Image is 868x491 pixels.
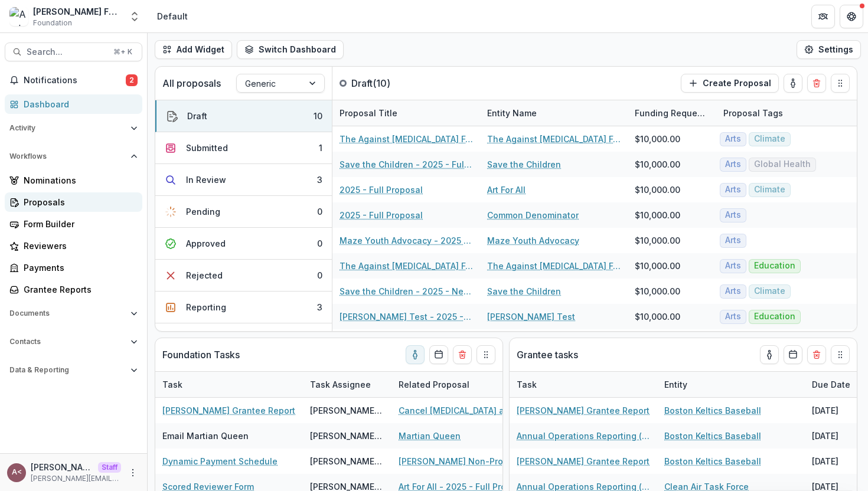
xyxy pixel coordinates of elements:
div: Pending [186,205,220,218]
span: Workflows [9,152,126,161]
div: 0 [317,269,322,281]
span: Climate [754,134,785,144]
p: [PERSON_NAME][EMAIL_ADDRESS][DOMAIN_NAME] [31,473,121,484]
button: Settings [797,40,861,59]
div: Task [155,372,303,397]
span: Data & Reporting [9,366,126,374]
button: Open Workflows [5,147,142,166]
div: Task Assignee [303,372,391,397]
div: Related Proposal [391,372,539,397]
div: Form Builder [24,218,133,230]
div: $10,000.00 [635,260,680,272]
div: Reporting [186,301,226,313]
div: Reviewers [24,240,133,252]
button: Drag [477,345,495,364]
img: Andrew Foundation [9,7,28,26]
p: All proposals [162,76,221,90]
button: Approved0 [155,228,332,260]
div: Task [510,378,544,391]
div: 3 [317,301,322,313]
div: $10,000.00 [635,285,680,297]
span: Arts [725,286,741,296]
button: Drag [831,345,850,364]
span: Search... [27,47,106,57]
div: Dashboard [24,98,133,110]
div: [PERSON_NAME] <[PERSON_NAME][EMAIL_ADDRESS][DOMAIN_NAME]> [310,404,384,417]
span: Documents [9,309,126,317]
a: [PERSON_NAME] Test [487,310,575,323]
button: Delete card [453,345,472,364]
button: Open Documents [5,304,142,323]
button: Partners [811,5,835,28]
a: The Against [MEDICAL_DATA] Foundation [487,260,621,272]
div: Rejected [186,269,223,281]
div: 0 [317,237,322,250]
div: Related Proposal [391,378,477,391]
a: Martian Queen [399,430,461,442]
p: Draft ( 10 ) [351,76,440,90]
button: toggle-assigned-to-me [784,74,802,93]
span: Contacts [9,338,126,346]
div: Draft [187,110,207,122]
a: Nominations [5,171,142,190]
div: Approved [186,237,226,250]
button: Open Data & Reporting [5,361,142,379]
a: Reviewers [5,236,142,256]
span: Arts [725,159,741,169]
button: Reporting3 [155,292,332,323]
p: Foundation Tasks [162,348,240,362]
a: Grantee Reports [5,280,142,299]
span: Education [754,312,795,322]
a: Cancel [MEDICAL_DATA] at Schools 2023 [399,404,532,417]
button: Delete card [807,74,826,93]
div: In Review [186,174,226,186]
button: In Review3 [155,164,332,196]
div: Entity Name [480,107,544,119]
div: [PERSON_NAME] <[PERSON_NAME][EMAIL_ADDRESS][DOMAIN_NAME]> [310,455,384,467]
a: [PERSON_NAME] Grantee Report [517,455,650,467]
a: Boston Keltics Baseball [664,455,761,467]
button: Rejected0 [155,260,332,292]
button: Open entity switcher [126,5,143,28]
div: Task [510,372,657,397]
div: $10,000.00 [635,209,680,221]
span: Notifications [24,76,126,86]
a: 2025 - Full Proposal [340,209,423,221]
button: Switch Dashboard [237,40,344,59]
div: [PERSON_NAME] Foundation [33,5,122,18]
div: 10 [314,110,322,122]
div: Proposals [24,196,133,208]
div: Proposal Tags [716,107,790,119]
a: The Against [MEDICAL_DATA] Foundation [487,133,621,145]
a: Maze Youth Advocacy - 2025 - [PERSON_NAME] [340,234,473,247]
div: Proposal Title [332,100,480,126]
p: Grantee tasks [517,348,578,362]
button: Open Contacts [5,332,142,351]
a: Save the Children - 2025 - Full Proposal [340,158,473,171]
button: More [126,466,140,480]
span: Arts [725,210,741,220]
p: Staff [98,462,121,473]
a: [PERSON_NAME] Grantee Report [517,404,650,417]
div: Grantee Reports [24,283,133,296]
div: Andrew Clegg <andrew@trytemelio.com> [12,469,22,476]
div: Submitted [186,142,228,154]
span: 2 [126,74,138,86]
span: Global Health [754,159,811,169]
div: [PERSON_NAME] <[PERSON_NAME][EMAIL_ADDRESS][DOMAIN_NAME]> [310,430,384,442]
a: [PERSON_NAME] Non-Profit - 2024 - Hackathon Form [399,455,532,467]
span: Climate [754,185,785,195]
div: Task Assignee [303,378,378,391]
span: Arts [725,261,741,271]
div: Due Date [805,378,857,391]
div: 1 [319,142,322,154]
a: Art For All [487,184,526,196]
a: Payments [5,258,142,277]
button: Delete card [807,345,826,364]
a: The Against [MEDICAL_DATA] Foundation - 2025 - New form [340,260,473,272]
div: 3 [317,174,322,186]
div: $10,000.00 [635,133,680,145]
